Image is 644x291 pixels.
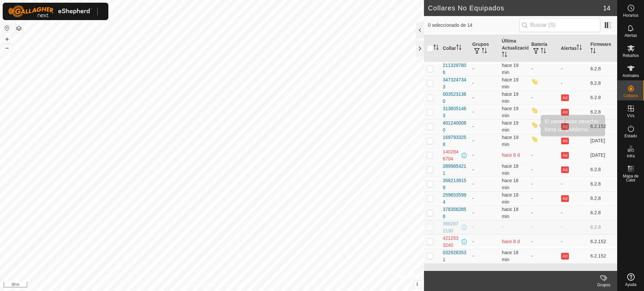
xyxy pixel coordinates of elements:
span: Animales [623,74,639,78]
td: - [529,148,558,162]
p-sorticon: Activar para ordenar [502,53,507,58]
td: - [529,234,558,249]
td: - [470,90,499,105]
td: - [529,191,558,206]
div: 1697933258 [443,134,467,148]
td: - [470,191,499,206]
td: 6.2.8 [588,105,617,119]
button: Ad [561,166,569,173]
p-sorticon: Activar para ordenar [577,46,582,51]
div: Grupos [590,282,617,288]
td: - [529,220,558,234]
div: 3138051463 [443,105,467,119]
td: - [529,90,558,105]
td: 6.2.8 [588,206,617,220]
div: 0329283531 [443,249,467,263]
td: 6.2.8 [588,191,617,206]
span: Estado [625,134,637,138]
td: - [470,148,499,162]
span: 8 oct 2025, 15:31 [502,77,519,89]
span: 30 sept 2025, 14:31 [502,152,520,158]
td: [DATE] [588,148,617,162]
a: Política de Privacidad [177,282,216,288]
td: [DATE] [588,134,617,148]
span: Infra [627,154,635,158]
p-sorticon: Activar para ordenar [590,49,596,54]
span: Mapa de Calor [619,174,642,182]
button: Restablecer Mapa [3,24,11,32]
td: - [558,206,588,220]
button: + [3,35,11,43]
td: - [529,162,558,177]
td: - [529,206,558,220]
button: Capas del Mapa [15,24,23,32]
div: 4212533240 [443,235,460,249]
td: 6.2.8 [588,220,617,234]
button: Ad [561,94,569,101]
div: 0035231360 [443,91,467,105]
div: 4012400080 [443,120,467,134]
span: 8 oct 2025, 15:32 [502,250,519,262]
th: Grupos [470,35,499,62]
input: Buscar (S) [519,18,600,32]
p-sorticon: Activar para ordenar [482,49,487,54]
span: 8 oct 2025, 15:31 [502,106,519,118]
th: Firmware [588,35,617,62]
span: 8 oct 2025, 15:31 [502,120,519,133]
button: Ad [561,109,569,116]
button: – [3,44,11,52]
div: 3582138159 [443,177,467,191]
span: 8 oct 2025, 15:32 [502,207,519,219]
a: Ayuda [618,271,644,289]
td: - [470,234,499,249]
td: - [470,162,499,177]
span: 8 oct 2025, 15:31 [502,63,519,75]
td: - [470,76,499,90]
span: 8 oct 2025, 15:32 [502,91,519,104]
span: 8 oct 2025, 15:31 [502,135,519,147]
button: Ad [561,152,569,159]
span: Ayuda [625,283,637,287]
span: Collares [623,94,638,98]
td: 6.2.8 [588,90,617,105]
button: i [414,281,421,288]
td: 6.2.152 [588,119,617,134]
button: Ad [561,253,569,260]
td: 6.2.8 [588,62,617,76]
td: - [529,177,558,191]
td: - [470,134,499,148]
td: - [470,249,499,263]
td: 6.2.152 [588,249,617,263]
span: Rebaños [623,54,639,58]
button: Ad [561,123,569,130]
div: 2596535994 [443,192,467,206]
p-sorticon: Activar para ordenar [541,49,546,54]
th: Collar [440,35,470,62]
td: 6.2.8 [588,177,617,191]
td: - [558,76,588,90]
td: 6.2.8 [588,162,617,177]
button: Ad [561,138,569,144]
p-sorticon: Activar para ordenar [456,46,462,51]
div: 3562872130 [443,220,460,234]
td: 6.2.152 [588,234,617,249]
p-sorticon: Activar para ordenar [433,46,439,51]
td: - [470,177,499,191]
th: Batería [529,35,558,62]
div: 2113297806 [443,62,467,76]
td: 6.2.8 [588,76,617,90]
span: VVs [627,114,634,118]
div: 1402846704 [443,148,460,162]
span: 8 oct 2025, 15:32 [502,178,519,190]
span: - [502,224,503,230]
td: - [470,220,499,234]
td: - [529,62,558,76]
a: Contáctenos [224,282,247,288]
td: - [470,62,499,76]
td: - [529,249,558,263]
span: 30 sept 2025, 10:02 [502,239,520,244]
div: 3783562858 [443,206,467,220]
div: 3473247343 [443,76,467,90]
span: 8 oct 2025, 15:32 [502,192,519,205]
td: - [558,177,588,191]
